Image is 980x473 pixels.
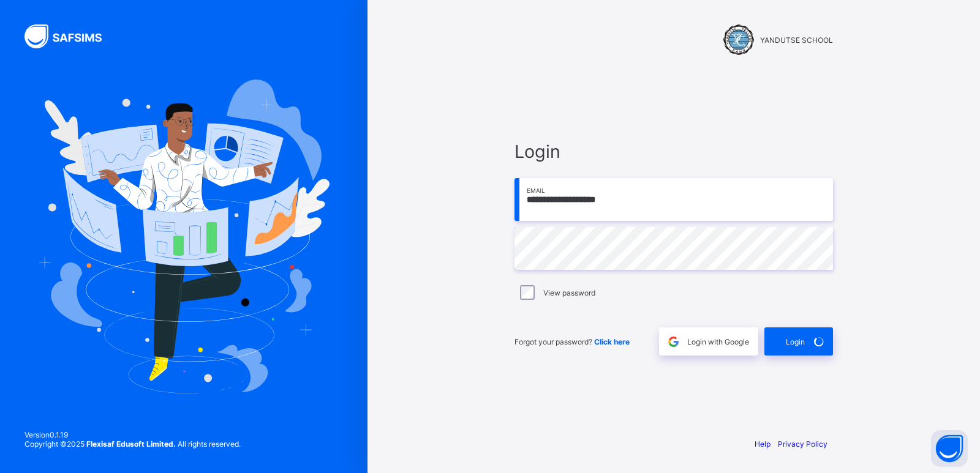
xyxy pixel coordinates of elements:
[666,335,680,349] img: google.396cfc9801f0270233282035f929180a.svg
[931,430,968,467] button: Open asap
[778,439,827,449] a: Privacy Policy
[24,24,116,48] img: SAFSIMS Logo
[786,337,805,346] span: Login
[38,80,330,393] img: Hero Image
[514,337,630,346] span: Forgot your password?
[514,141,833,162] span: Login
[687,337,749,346] span: Login with Google
[543,288,595,297] label: View password
[760,35,833,45] span: YANDUTSE SCHOOL
[755,439,771,449] a: Help
[24,439,241,449] span: Copyright © 2025 All rights reserved.
[24,430,241,439] span: Version 0.1.19
[86,439,176,449] strong: Flexisaf Edusoft Limited.
[594,337,630,346] a: Click here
